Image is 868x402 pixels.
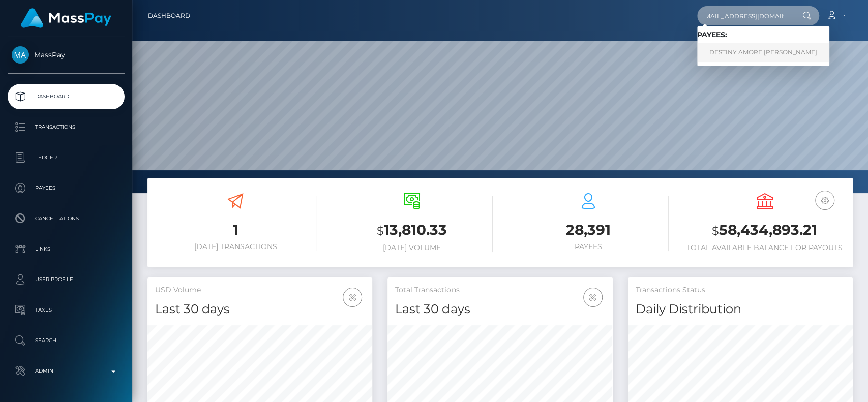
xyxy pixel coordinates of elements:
[636,300,845,318] h4: Daily Distribution
[12,89,121,104] p: Dashboard
[8,114,125,140] a: Transactions
[21,8,111,28] img: MassPay Logo
[697,6,793,25] input: Search...
[8,84,125,109] a: Dashboard
[8,50,125,59] span: MassPay
[155,242,316,251] h6: [DATE] Transactions
[12,150,121,165] p: Ledger
[377,224,384,238] small: $
[697,30,829,39] h6: Payees:
[8,206,125,231] a: Cancellations
[12,363,121,379] p: Admin
[155,285,365,295] h5: USD Volume
[8,297,125,323] a: Taxes
[684,220,845,241] h3: 58,434,893.21
[508,220,669,240] h3: 28,391
[8,358,125,384] a: Admin
[395,285,605,295] h5: Total Transactions
[508,242,669,251] h6: Payees
[8,175,125,201] a: Payees
[12,180,121,196] p: Payees
[636,285,845,295] h5: Transactions Status
[148,5,190,26] a: Dashboard
[155,220,316,240] h3: 1
[12,119,121,135] p: Transactions
[8,267,125,292] a: User Profile
[155,300,365,318] h4: Last 30 days
[12,46,29,64] img: MassPay
[712,224,719,238] small: $
[684,243,845,252] h6: Total Available Balance for Payouts
[332,220,493,241] h3: 13,810.33
[8,145,125,170] a: Ledger
[8,328,125,353] a: Search
[8,236,125,262] a: Links
[332,243,493,252] h6: [DATE] Volume
[12,241,121,257] p: Links
[12,302,121,318] p: Taxes
[395,300,605,318] h4: Last 30 days
[697,43,829,62] a: DESTINY AMORE [PERSON_NAME]
[12,333,121,348] p: Search
[12,272,121,287] p: User Profile
[12,211,121,226] p: Cancellations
